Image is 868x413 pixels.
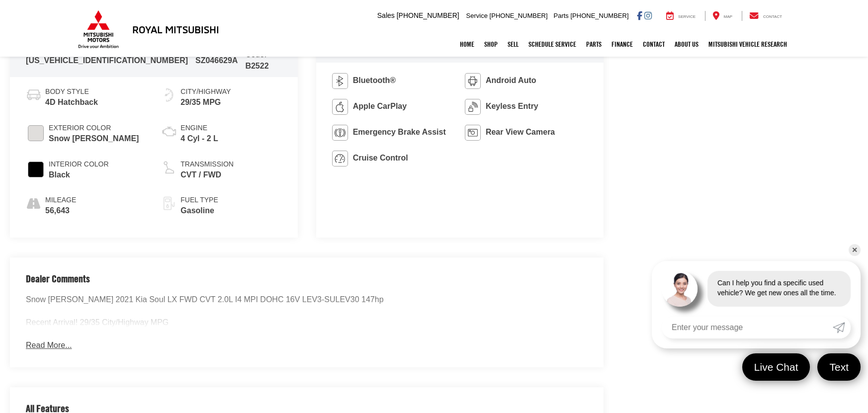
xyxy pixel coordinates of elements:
a: Instagram: Click to visit our Instagram page [644,11,652,19]
span: Rear View Camera [486,127,555,138]
span: Service [466,12,488,19]
img: Apple CarPlay [332,99,348,115]
span: 4 Cyl - 2 L [180,133,218,145]
span: 29/35 MPG [180,97,231,108]
i: mileage icon [26,195,40,209]
img: Emergency Brake Assist [332,125,348,141]
a: Finance [607,32,638,57]
a: Service [659,11,703,21]
span: 56,643 [45,205,76,217]
a: Live Chat [742,353,810,381]
span: Android Auto [486,75,536,86]
span: Keyless Entry [486,101,538,112]
span: Black [49,169,109,181]
img: Cruise Control [332,151,348,166]
span: Bluetooth® [353,75,396,86]
span: [PHONE_NUMBER] [490,12,548,19]
span: #E0DEDC [28,125,44,141]
span: Mileage [45,195,76,205]
span: Fuel Type [180,195,218,205]
button: Read More... [26,340,72,351]
h2: Dealer Comments [26,273,588,294]
a: Schedule Service: Opens in a new tab [523,32,581,57]
span: SZ046629A [195,56,238,65]
a: Text [817,353,861,381]
div: Snow [PERSON_NAME] 2021 Kia Soul LX FWD CVT 2.0L I4 MPI DOHC 16V LEV3-SULEV30 147hp Recent Arriva... [26,294,588,329]
img: Agent profile photo [662,271,697,307]
h3: Royal Mitsubishi [132,24,219,35]
span: Gasoline [180,205,218,217]
span: Snow White Pearl [49,133,139,145]
a: Shop [479,32,503,57]
span: Body Style [45,87,98,97]
a: Facebook: Click to visit our Facebook page [637,11,642,19]
span: Sales [377,11,395,19]
span: #000000 [28,162,44,177]
a: Contact [638,32,670,57]
span: City/Highway [180,87,231,97]
span: [PHONE_NUMBER] [570,12,628,19]
span: Service [678,14,695,19]
a: Mitsubishi Vehicle Research [703,32,792,57]
span: Text [824,360,854,374]
span: Cruise Control [353,153,408,164]
span: Interior Color [49,160,109,169]
span: [US_VEHICLE_IDENTIFICATION_NUMBER] [26,56,188,65]
span: 4D Hatchback [45,97,98,108]
span: Exterior Color [49,123,139,133]
img: Mitsubishi [76,10,121,49]
a: Sell [503,32,523,57]
span: Apple CarPlay [353,101,407,112]
span: Emergency Brake Assist [353,127,446,138]
input: Enter your message [662,317,833,338]
span: Contact [763,14,782,19]
img: Fuel Economy [161,87,177,103]
img: Android Auto [465,73,481,89]
div: Can I help you find a specific used vehicle? We get new ones all the time. [707,271,851,307]
img: Keyless Entry [465,99,481,115]
span: Map [724,14,732,19]
a: Home [455,32,479,57]
span: [PHONE_NUMBER] [397,11,459,19]
a: Map [705,11,740,21]
img: Bluetooth® [332,73,348,89]
span: Transmission [180,160,234,169]
a: Parts: Opens in a new tab [581,32,607,57]
span: CVT / FWD [180,169,234,181]
span: B2522 [245,62,268,70]
img: Rear View Camera [465,125,481,141]
span: Engine [180,123,218,133]
a: About Us [670,32,703,57]
a: Submit [833,317,851,338]
span: Parts [553,12,568,19]
a: Contact [742,11,789,21]
span: Live Chat [749,360,803,374]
